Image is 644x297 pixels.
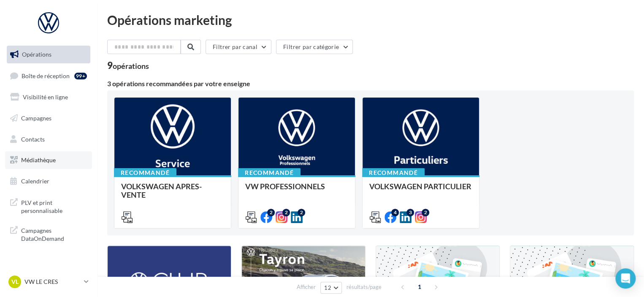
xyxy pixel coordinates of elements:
[11,278,19,286] span: VL
[21,197,87,215] span: PLV et print personnalisable
[21,156,56,163] span: Médiathèque
[22,72,70,79] span: Boîte de réception
[406,209,414,216] div: 3
[107,80,634,87] div: 3 opérations recommandées par votre enseigne
[5,151,92,169] a: Médiathèque
[5,193,92,218] a: PLV et print personnalisable
[298,209,305,216] div: 2
[362,168,425,177] div: Recommandé
[107,14,634,26] div: Opérations marketing
[5,221,92,246] a: Campagnes DataOnDemand
[5,172,92,190] a: Calendrier
[107,61,149,70] div: 9
[369,182,471,191] span: VOLKSWAGEN PARTICULIER
[113,62,149,70] div: opérations
[346,283,382,291] span: résultats/page
[23,93,68,101] span: Visibilité en ligne
[121,182,202,199] span: VOLKSWAGEN APRES-VENTE
[74,73,87,79] div: 99+
[21,225,87,243] span: Campagnes DataOnDemand
[114,168,176,177] div: Recommandé
[413,280,426,294] span: 1
[238,168,300,177] div: Recommandé
[5,88,92,106] a: Visibilité en ligne
[24,278,81,286] p: VW LE CRES
[22,51,51,58] span: Opérations
[422,209,429,216] div: 2
[282,209,290,216] div: 2
[7,274,90,290] a: VL VW LE CRES
[615,268,636,289] div: Open Intercom Messenger
[297,283,316,291] span: Afficher
[5,109,92,127] a: Campagnes
[206,40,271,54] button: Filtrer par canal
[245,182,325,191] span: VW PROFESSIONNELS
[21,135,45,142] span: Contacts
[5,131,92,148] a: Contacts
[21,114,51,122] span: Campagnes
[324,284,331,291] span: 12
[320,282,342,294] button: 12
[276,40,353,54] button: Filtrer par catégorie
[391,209,399,216] div: 4
[267,209,275,216] div: 2
[21,177,49,185] span: Calendrier
[5,46,92,63] a: Opérations
[5,67,92,85] a: Boîte de réception99+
